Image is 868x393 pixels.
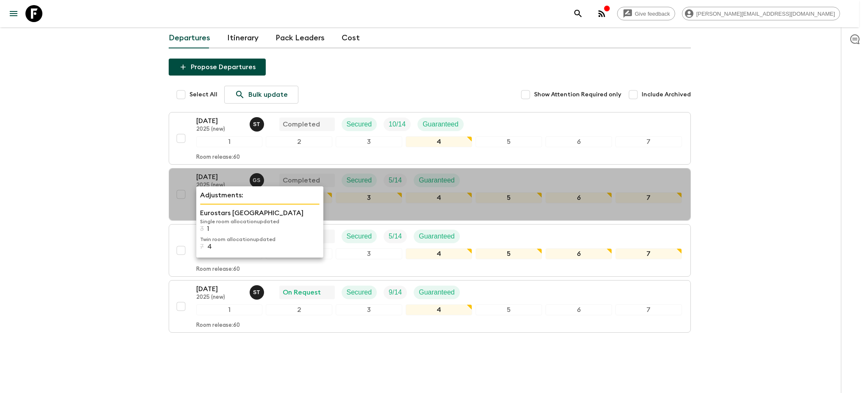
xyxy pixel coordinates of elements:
[196,126,243,133] p: 2025 (new)
[389,287,402,298] p: 9 / 14
[615,248,682,259] div: 7
[419,231,455,241] p: Guaranteed
[200,243,204,250] p: 7
[253,289,260,296] p: S T
[196,266,240,273] p: Room release: 60
[615,192,682,203] div: 7
[266,136,332,147] div: 2
[248,90,288,100] p: Bulk update
[250,120,266,126] span: Simona Timpanaro
[476,304,542,315] div: 5
[5,5,22,22] button: menu
[384,118,411,131] div: Trip Fill
[207,243,212,250] p: 4
[545,304,612,315] div: 6
[250,288,266,295] span: Simona Timpanaro
[196,304,263,315] div: 1
[196,136,263,147] div: 1
[406,136,472,147] div: 4
[200,218,320,225] p: Single room allocation updated
[615,304,682,315] div: 7
[342,28,360,48] a: Cost
[545,136,612,147] div: 6
[336,304,402,315] div: 3
[283,287,321,298] p: On Request
[347,287,372,298] p: Secured
[189,90,217,99] span: Select All
[169,59,266,76] button: Propose Departures
[196,172,243,182] p: [DATE]
[336,248,402,259] div: 3
[196,294,243,301] p: 2025 (new)
[283,119,320,129] p: Completed
[570,5,587,22] button: search adventures
[423,119,459,129] p: Guaranteed
[419,287,455,298] p: Guaranteed
[476,136,542,147] div: 5
[534,90,621,99] span: Show Attention Required only
[389,175,402,185] p: 5 / 14
[692,11,840,17] span: [PERSON_NAME][EMAIL_ADDRESS][DOMAIN_NAME]
[283,175,320,185] p: Completed
[389,231,402,241] p: 5 / 14
[169,28,210,48] a: Departures
[266,304,332,315] div: 2
[384,174,407,187] div: Trip Fill
[347,119,372,129] p: Secured
[384,286,407,299] div: Trip Fill
[207,225,209,233] p: 1
[347,231,372,241] p: Secured
[227,28,259,48] a: Itinerary
[347,175,372,185] p: Secured
[275,28,325,48] a: Pack Leaders
[642,90,691,99] span: Include Archived
[476,248,542,259] div: 5
[196,154,240,161] p: Room release: 60
[406,192,472,203] div: 4
[419,175,455,185] p: Guaranteed
[336,136,402,147] div: 3
[389,119,406,129] p: 10 / 14
[336,192,402,203] div: 3
[196,116,243,126] p: [DATE]
[476,192,542,203] div: 5
[384,230,407,243] div: Trip Fill
[196,182,243,189] p: 2025 (new)
[196,284,243,294] p: [DATE]
[200,208,320,218] p: Eurostars [GEOGRAPHIC_DATA]
[200,225,204,233] p: 3
[545,248,612,259] div: 6
[615,136,682,147] div: 7
[200,190,320,200] p: Adjustments:
[406,248,472,259] div: 4
[406,304,472,315] div: 4
[630,11,675,17] span: Give feedback
[250,176,266,182] span: Gianluca Savarino
[196,322,240,329] p: Room release: 60
[200,236,320,243] p: Twin room allocation updated
[545,192,612,203] div: 6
